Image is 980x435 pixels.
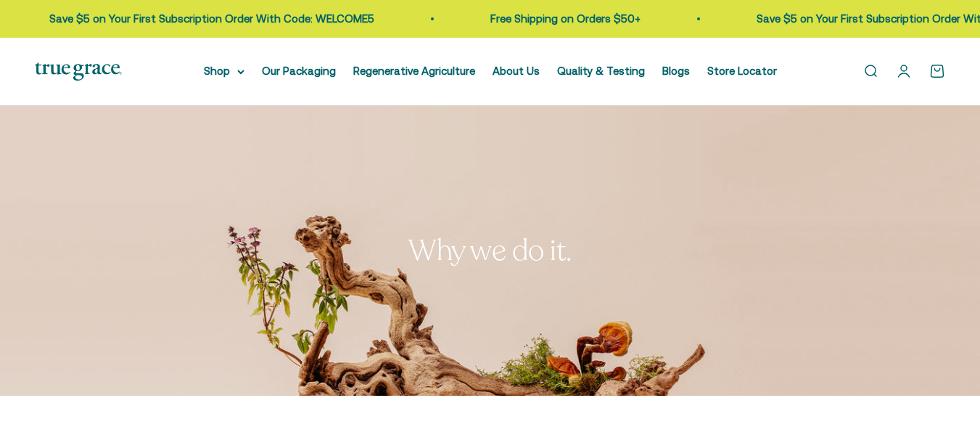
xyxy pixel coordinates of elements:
[262,65,336,77] a: Our Packaging
[408,231,572,270] split-lines: Why we do it.
[662,65,690,77] a: Blogs
[557,65,645,77] a: Quality & Testing
[204,62,244,80] summary: Shop
[707,65,777,77] a: Store Locator
[353,65,475,77] a: Regenerative Agriculture
[493,65,540,77] a: About Us
[487,12,638,25] a: Free Shipping on Orders $50+
[46,10,371,28] p: Save $5 on Your First Subscription Order With Code: WELCOME5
